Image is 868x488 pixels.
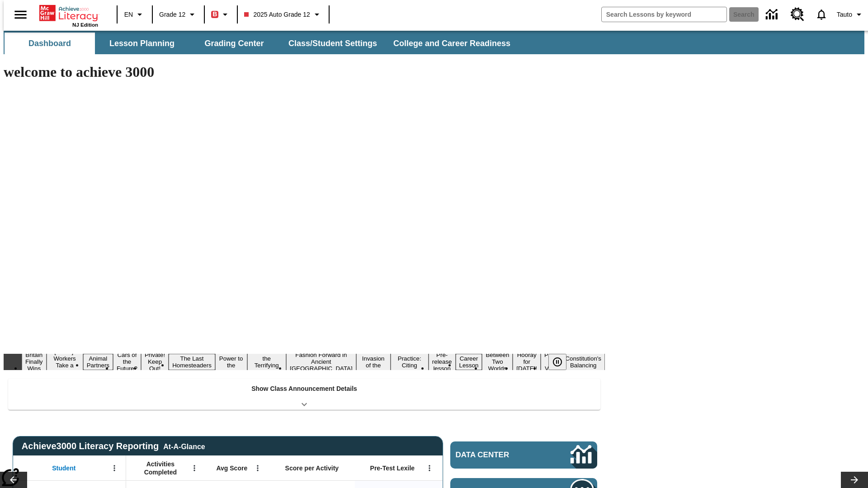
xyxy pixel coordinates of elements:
button: Slide 9 Fashion Forward in Ancient Rome [286,350,356,373]
p: Show Class Announcement Details [251,384,357,394]
button: Grade: Grade 12, Select a grade [156,6,201,23]
div: Pause [548,354,576,370]
div: SubNavbar [4,33,519,54]
button: Slide 3 Animal Partners [83,354,113,370]
a: Home [39,4,98,22]
button: Dashboard [5,33,95,54]
span: Activities Completed [131,460,190,476]
button: Slide 12 Pre-release lesson [429,350,456,373]
button: College and Career Readiness [386,33,518,54]
button: Grading Center [189,33,279,54]
button: Slide 2 Labor Day: Workers Take a Stand [47,347,83,377]
button: Boost Class color is red. Change class color [208,6,234,23]
button: Slide 14 Between Two Worlds [482,350,513,373]
button: Slide 15 Hooray for Constitution Day! [513,350,541,373]
span: EN [124,10,133,19]
button: Slide 11 Mixed Practice: Citing Evidence [391,347,429,377]
a: Data Center [450,441,597,469]
button: Slide 10 The Invasion of the Free CD [356,347,391,377]
button: Class: 2025 Auto Grade 12, Select your class [241,6,325,23]
button: Slide 13 Career Lesson [456,354,482,370]
button: Slide 5 Private! Keep Out! [141,350,169,373]
button: Pause [548,354,566,370]
h1: welcome to achieve 3000 [4,64,605,80]
button: Slide 6 The Last Homesteaders [169,354,215,370]
button: Open Menu [108,461,121,475]
button: Profile/Settings [833,6,868,23]
button: Slide 4 Cars of the Future? [113,350,141,373]
div: SubNavbar [4,31,864,54]
div: Show Class Announcement Details [8,379,600,410]
button: Open side menu [7,1,34,28]
button: Language: EN, Select a language [120,6,149,23]
button: Slide 1 Britain Finally Wins [22,350,47,373]
span: Pre-Test Lexile [370,464,415,472]
input: search field [602,7,726,22]
button: Slide 7 Solar Power to the People [215,347,247,377]
a: Data Center [760,2,785,27]
button: Open Menu [188,461,201,475]
button: Slide 17 The Constitution's Balancing Act [561,347,605,377]
span: Achieve3000 Literacy Reporting [22,441,205,451]
span: Student [52,464,75,472]
div: Home [39,3,98,28]
div: At-A-Glance [163,441,205,451]
span: B [212,9,217,20]
button: Lesson Planning [97,33,187,54]
button: Slide 8 Attack of the Terrifying Tomatoes [247,347,286,377]
a: Resource Center, Will open in new tab [785,2,810,27]
button: Lesson carousel, Next [841,472,868,488]
span: Tauto [837,10,852,19]
span: NJ Edition [72,22,98,28]
span: Score per Activity [285,464,339,472]
button: Class/Student Settings [281,33,384,54]
button: Open Menu [251,461,264,475]
span: 2025 Auto Grade 12 [244,10,310,19]
span: Avg Score [216,464,247,472]
button: Open Menu [423,461,436,475]
span: Data Center [456,450,540,460]
span: Grade 12 [159,10,185,19]
a: Notifications [810,3,833,26]
button: Slide 16 Point of View [541,350,561,373]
